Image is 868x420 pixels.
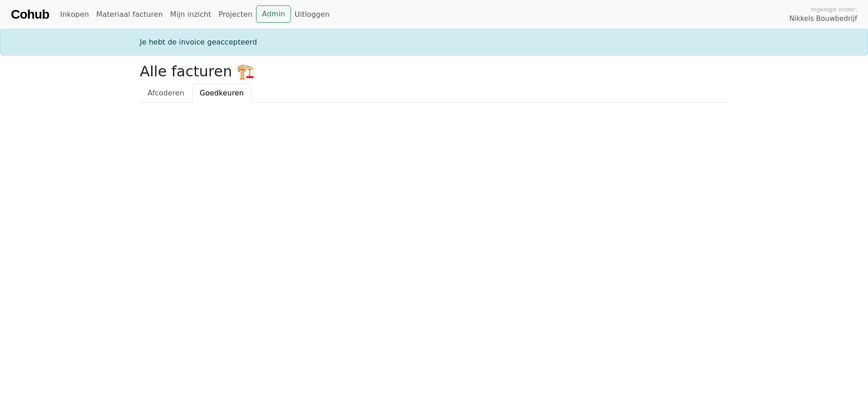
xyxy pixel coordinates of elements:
[291,5,333,24] a: Uitloggen
[167,5,215,24] a: Mijn inzicht
[148,89,184,97] span: Afcoderen
[200,89,244,97] span: Goedkeuren
[256,5,291,23] a: Admin
[215,5,256,24] a: Projecten
[93,5,167,24] a: Materiaal facturen
[811,5,857,14] span: Ingelogd onder:
[134,37,734,48] div: Je hebt de invoice geaccepteerd
[56,5,92,24] a: Inkopen
[140,84,192,103] a: Afcoderen
[11,4,49,25] a: Cohub
[192,84,252,103] a: Goedkeuren
[789,14,857,24] span: Nikkels Bouwbedrijf
[140,63,728,80] h2: Alle facturen 🏗️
